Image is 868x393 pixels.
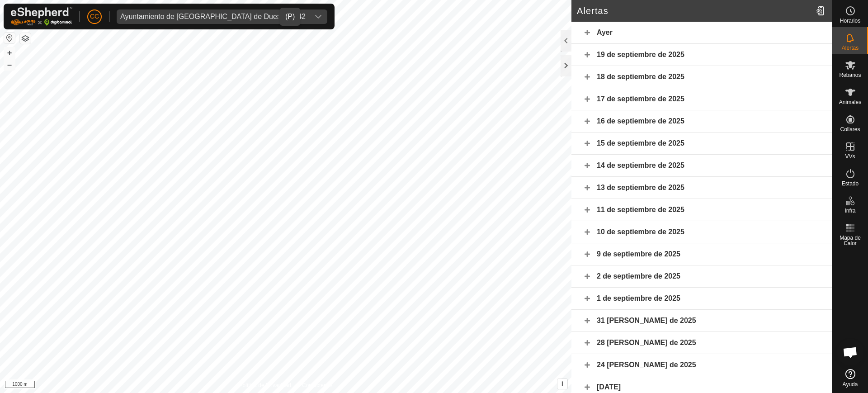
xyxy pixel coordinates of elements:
[844,208,855,213] span: Infra
[571,133,832,155] div: 15 de septiembre de 2025
[840,127,860,132] span: Collares
[571,288,832,310] div: 1 de septiembre de 2025
[20,33,31,44] button: Capas del Mapa
[843,382,858,387] span: Ayuda
[840,18,860,24] span: Horarios
[842,45,859,51] span: Alertas
[571,221,832,243] div: 10 de septiembre de 2025
[571,310,832,332] div: 31 [PERSON_NAME] de 2025
[557,379,567,389] button: i
[117,9,309,24] span: Ayuntamiento de Almaraz de Duero 19542
[571,110,832,133] div: 16 de septiembre de 2025
[11,7,72,26] img: Logo Gallagher
[835,235,866,246] span: Mapa de Calor
[571,265,832,288] div: 2 de septiembre de 2025
[571,332,832,354] div: 28 [PERSON_NAME] de 2025
[120,13,306,20] div: Ayuntamiento de [GEOGRAPHIC_DATA] de Duero 19542
[571,88,832,110] div: 17 de septiembre de 2025
[842,181,859,186] span: Estado
[571,199,832,221] div: 11 de septiembre de 2025
[302,381,332,389] a: Contáctenos
[561,380,563,388] span: i
[839,99,861,105] span: Animales
[571,243,832,265] div: 9 de septiembre de 2025
[239,381,291,389] a: Política de Privacidad
[571,44,832,66] div: 19 de septiembre de 2025
[309,9,327,24] div: dropdown trigger
[4,59,15,70] button: –
[571,66,832,88] div: 18 de septiembre de 2025
[571,354,832,376] div: 24 [PERSON_NAME] de 2025
[832,365,868,391] a: Ayuda
[571,177,832,199] div: 13 de septiembre de 2025
[90,12,99,21] span: CC
[837,339,864,366] div: Chat abierto
[571,22,832,44] div: Ayer
[839,72,861,78] span: Rebaños
[571,155,832,177] div: 14 de septiembre de 2025
[4,33,15,43] button: Restablecer Mapa
[577,5,812,16] h2: Alertas
[845,154,855,159] span: VVs
[4,47,15,58] button: +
